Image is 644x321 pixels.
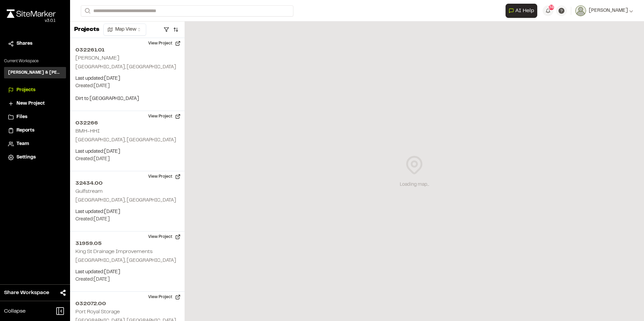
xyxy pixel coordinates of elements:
p: [GEOGRAPHIC_DATA], [GEOGRAPHIC_DATA] [75,137,179,144]
span: AI Help [515,7,534,15]
p: [GEOGRAPHIC_DATA], [GEOGRAPHIC_DATA] [75,64,179,71]
a: Reports [8,127,62,134]
p: Created: [DATE] [75,155,179,163]
p: [GEOGRAPHIC_DATA], [GEOGRAPHIC_DATA] [75,197,179,204]
a: Team [8,140,62,148]
a: Settings [8,154,62,161]
h2: 032266 [75,119,179,127]
div: Oh geez...please don't... [7,18,56,24]
button: [PERSON_NAME] [575,5,633,16]
span: New Project [17,100,45,107]
button: View Project [144,292,185,302]
div: Loading map... [400,181,429,188]
h2: 032072.00 [75,300,179,308]
p: Created: [DATE] [75,276,179,283]
h2: [PERSON_NAME] [75,56,119,61]
p: Current Workspace [4,58,66,64]
span: Collapse [4,307,26,315]
button: Open AI Assistant [506,4,537,18]
p: Created: [DATE] [75,82,179,90]
span: Team [17,140,29,148]
span: [PERSON_NAME] [589,7,628,14]
img: User [575,5,586,16]
a: Files [8,113,62,121]
button: View Project [144,171,185,182]
h2: Port Royal Storage [75,310,120,314]
img: rebrand.png [7,9,56,18]
h2: Gulfstream [75,189,103,194]
p: Last updated: [DATE] [75,148,179,155]
button: Search [81,5,93,16]
p: Last updated: [DATE] [75,208,179,216]
p: Last updated: [DATE] [75,269,179,276]
h2: BMH-HHI [75,129,100,134]
span: Shares [17,40,32,47]
div: Open AI Assistant [506,4,540,18]
button: 38 [543,5,553,16]
button: View Project [144,111,185,122]
p: Projects [74,25,99,34]
p: Created: [DATE] [75,216,179,223]
p: [GEOGRAPHIC_DATA], [GEOGRAPHIC_DATA] [75,257,179,264]
span: Share Workspace [4,289,49,297]
h2: King St Drainage Improvements [75,249,153,254]
button: View Project [144,38,185,49]
span: Projects [17,86,35,94]
a: Shares [8,40,62,47]
h2: 032261.01 [75,46,179,54]
a: Projects [8,86,62,94]
h2: 32434.00 [75,179,179,187]
span: 38 [549,4,554,10]
p: Dirt to [GEOGRAPHIC_DATA] [75,95,179,103]
span: Settings [17,154,36,161]
span: Files [17,113,27,121]
p: Last updated: [DATE] [75,75,179,82]
h2: 31959.05 [75,240,179,248]
span: Reports [17,127,34,134]
h3: [PERSON_NAME] & [PERSON_NAME] Inc. [8,70,62,76]
a: New Project [8,100,62,107]
button: View Project [144,231,185,242]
